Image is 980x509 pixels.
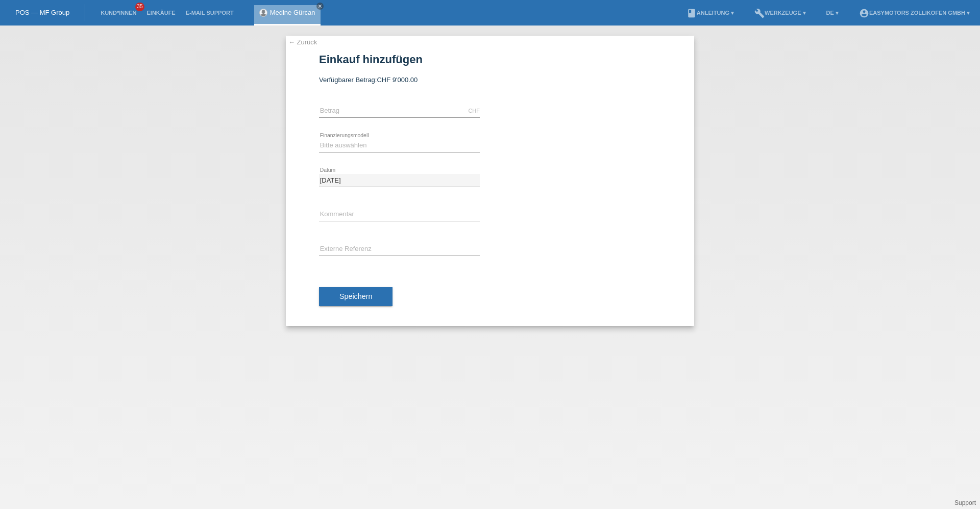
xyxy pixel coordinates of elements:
a: DE ▾ [821,10,844,16]
a: E-Mail Support [181,10,239,16]
a: Support [954,499,976,506]
div: CHF [468,108,480,114]
a: ← Zurück [288,38,317,46]
h1: Einkauf hinzufügen [319,53,661,66]
a: close [316,3,324,10]
a: Kund*innen [95,10,141,16]
span: CHF 9'000.00 [377,76,418,84]
span: Speichern [339,292,372,300]
a: account_circleEasymotors Zollikofen GmbH ▾ [854,10,975,16]
a: Medine Gürcan [270,9,315,16]
a: buildWerkzeuge ▾ [749,10,811,16]
a: bookAnleitung ▾ [681,10,739,16]
a: Einkäufe [141,10,180,16]
span: 35 [135,3,144,11]
i: account_circle [859,8,869,18]
i: close [317,4,323,9]
a: POS — MF Group [15,9,69,16]
i: book [687,8,697,18]
div: Verfügbarer Betrag: [319,76,661,84]
i: build [754,8,765,18]
button: Speichern [319,287,393,307]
